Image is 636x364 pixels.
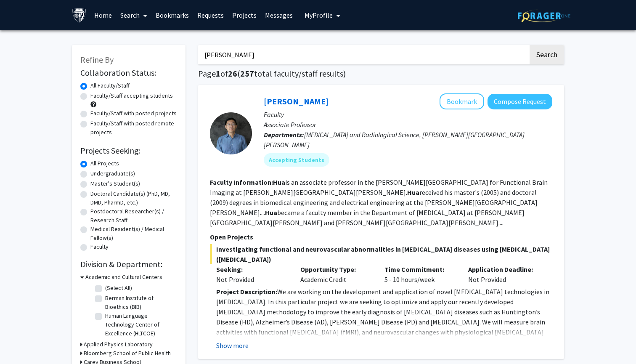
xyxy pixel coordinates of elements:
label: Master's Student(s) [90,179,140,188]
span: Investigating functional and neurovascular abnormalities in [MEDICAL_DATA] diseases using [MEDICA... [210,244,552,264]
button: Add Jun Hua to Bookmarks [440,93,484,109]
p: Time Commitment: [384,264,456,274]
button: Show more [216,340,249,351]
a: Home [90,0,116,30]
span: 26 [228,68,237,79]
p: Opportunity Type: [300,264,372,274]
h2: Collaboration Status: [80,68,177,78]
label: Postdoctoral Researcher(s) / Research Staff [90,207,177,225]
a: Messages [261,0,297,30]
span: [MEDICAL_DATA] and Radiological Science, [PERSON_NAME][GEOGRAPHIC_DATA][PERSON_NAME] [264,130,525,149]
b: Faculty Information: [210,178,273,186]
b: Hua [265,208,277,217]
div: Academic Credit [294,264,378,284]
p: Seeking: [216,264,288,274]
label: All Faculty/Staff [90,81,130,90]
label: Undergraduate(s) [90,169,135,178]
button: Search [530,45,564,64]
img: ForagerOne Logo [518,9,570,22]
b: Departments: [264,130,304,139]
a: Bookmarks [151,0,193,30]
h3: Academic and Cultural Centers [85,273,162,282]
div: 5 - 10 hours/week [378,264,462,284]
strong: Project Description: [216,287,277,296]
a: Search [116,0,151,30]
label: Faculty [90,242,109,251]
p: Associate Professor [264,120,552,130]
h3: Applied Physics Laboratory [84,340,153,349]
span: 257 [240,68,254,79]
h2: Projects Seeking: [80,146,177,156]
p: We are working on the development and application of novel [MEDICAL_DATA] technologies in [MEDICA... [216,287,552,347]
label: (Select All) [105,284,132,292]
b: Hua [273,178,285,186]
img: Johns Hopkins University Logo [72,8,87,23]
input: Search Keywords [198,45,528,64]
h1: Page of ( total faculty/staff results) [198,69,564,79]
div: Not Provided [216,274,288,284]
a: Requests [193,0,228,30]
p: Faculty [264,109,552,120]
a: [PERSON_NAME] [264,96,329,106]
fg-read-more: is an associate professor in the [PERSON_NAME][GEOGRAPHIC_DATA] for Functional Brain Imaging at [... [210,178,548,227]
p: Application Deadline: [468,264,540,274]
h2: Division & Department: [80,259,177,269]
mat-chip: Accepting Students [264,153,329,167]
label: Faculty/Staff accepting students [90,91,173,100]
label: Medical Resident(s) / Medical Fellow(s) [90,225,177,242]
span: Refine By [80,54,114,65]
button: Compose Request to Jun Hua [488,94,552,109]
label: Doctoral Candidate(s) (PhD, MD, DMD, PharmD, etc.) [90,189,177,207]
label: Faculty/Staff with posted remote projects [90,119,177,137]
label: Human Language Technology Center of Excellence (HLTCOE) [105,311,175,338]
label: Faculty/Staff with posted projects [90,109,177,118]
iframe: Chat [6,326,36,358]
span: 1 [216,68,220,79]
p: Open Projects [210,232,552,242]
div: Not Provided [462,264,546,284]
a: Projects [228,0,261,30]
span: My Profile [305,11,333,19]
label: All Projects [90,159,119,168]
b: Hua [407,188,419,197]
h3: Bloomberg School of Public Health [84,349,171,358]
label: Berman Institute of Bioethics (BIB) [105,294,175,311]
